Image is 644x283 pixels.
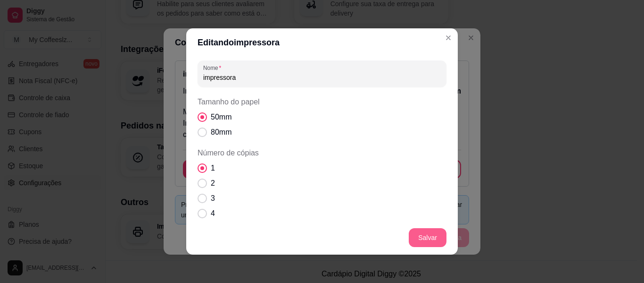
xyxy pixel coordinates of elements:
span: 1 [211,163,215,174]
div: Número de cópias [198,147,446,219]
span: 3 [211,193,215,204]
span: 2 [211,178,215,189]
span: Tamanho do papel [198,96,446,108]
input: Nome [203,73,441,82]
span: 50mm [211,111,231,123]
span: 4 [211,208,215,219]
header: Editando impressora [186,28,458,57]
label: Nome [203,64,224,72]
span: 80mm [211,127,231,138]
button: Close [441,30,456,45]
div: Tamanho do papel [198,96,446,138]
span: Número de cópias [198,147,446,159]
button: Salvar [409,228,446,247]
